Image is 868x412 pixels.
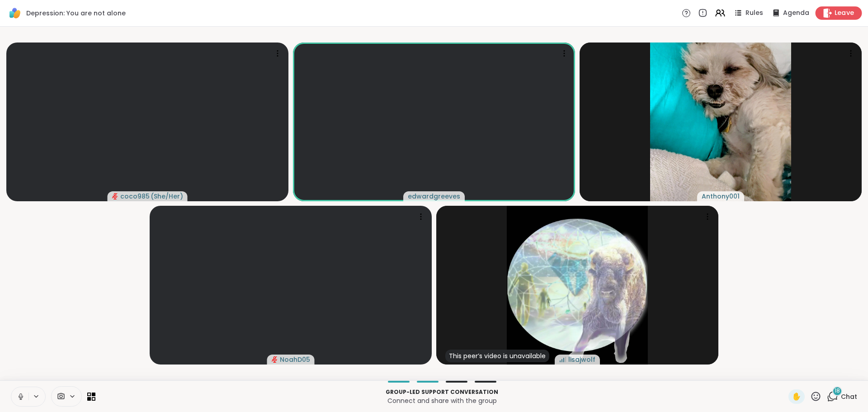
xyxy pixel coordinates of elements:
[702,192,740,201] span: Anthony001
[745,9,763,18] span: Rules
[841,392,857,401] span: Chat
[445,350,549,362] div: This peer’s video is unavailable
[272,356,278,363] span: audio-muted
[280,355,310,364] span: NoahD05
[101,396,783,405] p: Connect and share with the group
[568,355,595,364] span: lisajwolf
[408,192,460,201] span: edwardgreeves
[650,43,791,201] img: Anthony001
[783,9,809,18] span: Agenda
[507,206,648,365] img: lisajwolf
[792,391,801,402] span: ✋
[835,387,840,395] span: 18
[7,5,23,21] img: ShareWell Logomark
[835,9,854,18] span: Leave
[151,192,183,201] span: ( She/Her )
[120,192,150,201] span: coco985
[101,388,783,396] p: Group-led support conversation
[26,9,126,18] span: Depression: You are not alone
[112,193,118,199] span: audio-muted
